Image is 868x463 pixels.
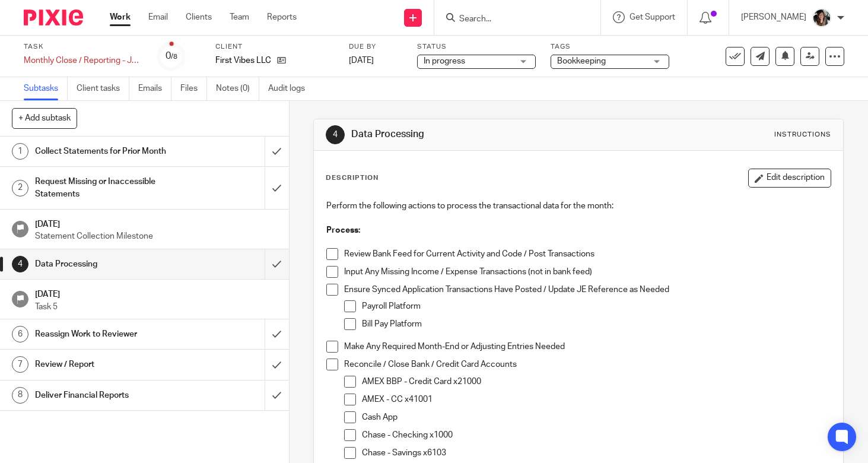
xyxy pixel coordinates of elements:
span: In progress [424,57,465,65]
label: Due by [349,42,402,52]
p: Task 5 [35,301,277,313]
h1: [DATE] [35,286,277,300]
label: Client [215,42,334,52]
p: Bill Pay Platform [362,318,831,330]
div: 0 [166,49,177,63]
a: Notes (0) [216,77,259,100]
img: IMG_2906.JPEG [812,8,831,27]
div: 6 [12,326,28,343]
div: 7 [12,356,28,373]
div: 2 [12,180,28,196]
small: /8 [171,53,177,60]
a: Audit logs [268,77,314,100]
p: Input Any Missing Income / Expense Transactions (not in bank feed) [344,266,831,278]
div: 1 [12,143,28,160]
span: Bookkeeping [557,57,606,65]
p: Ensure Synced Application Transactions Have Posted / Update JE Reference as Needed [344,284,831,296]
span: [DATE] [349,56,374,65]
h1: [DATE] [35,215,277,230]
p: Statement Collection Milestone [35,230,277,242]
a: Subtasks [24,77,68,100]
p: Chase - Checking x1000 [362,429,831,441]
p: [PERSON_NAME] [741,11,806,23]
a: Work [110,11,131,23]
input: Search [458,14,565,25]
label: Tags [551,42,669,52]
div: 4 [326,125,345,144]
div: 4 [12,256,28,272]
h1: Collect Statements for Prior Month [35,142,180,160]
p: AMEX BBP - Credit Card x21000 [362,376,831,388]
a: Emails [138,77,171,100]
p: Chase - Savings x6103 [362,447,831,459]
a: Reports [267,11,297,23]
a: Team [230,11,249,23]
p: Review Bank Feed for Current Activity and Code / Post Transactions [344,248,831,260]
strong: Process: [326,226,360,234]
div: 8 [12,387,28,404]
button: Edit description [748,169,831,188]
a: Clients [186,11,212,23]
h1: Data Processing [35,255,180,273]
div: Instructions [774,130,831,139]
p: AMEX - CC x41001 [362,394,831,405]
label: Task [24,42,142,52]
h1: Data Processing [351,128,604,141]
button: + Add subtask [12,108,77,128]
h1: Deliver Financial Reports [35,386,180,404]
p: First Vibes LLC [215,55,271,66]
p: Reconcile / Close Bank / Credit Card Accounts [344,359,831,370]
a: Client tasks [77,77,129,100]
p: Payroll Platform [362,300,831,312]
p: Cash App [362,411,831,423]
label: Status [417,42,536,52]
p: Perform the following actions to process the transactional data for the month: [326,200,831,212]
img: Pixie [24,9,83,26]
p: Description [326,173,379,183]
p: Make Any Required Month-End or Adjusting Entries Needed [344,341,831,353]
div: Monthly Close / Reporting - June [24,55,142,66]
span: Get Support [629,13,675,21]
a: Files [180,77,207,100]
h1: Review / Report [35,356,180,373]
a: Email [148,11,168,23]
h1: Request Missing or Inaccessible Statements [35,173,180,203]
h1: Reassign Work to Reviewer [35,325,180,343]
